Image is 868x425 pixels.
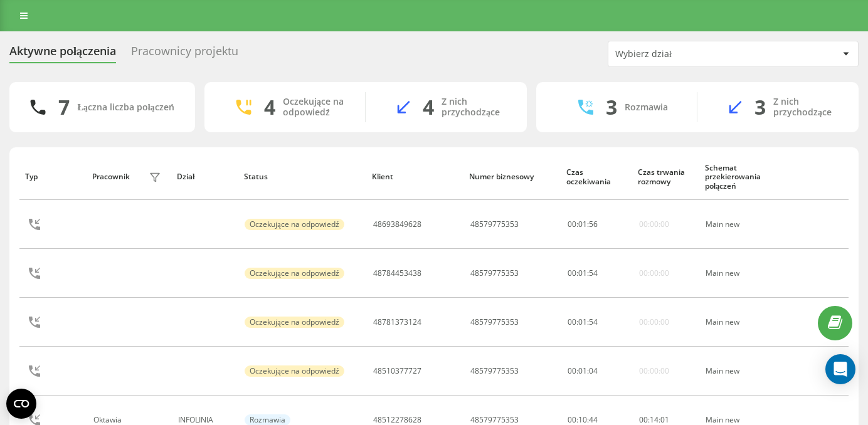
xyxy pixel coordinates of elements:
[650,414,659,425] span: 14
[245,268,344,279] div: Oczekujące na odpowiedź
[9,45,116,64] div: Aktywne połączenia
[589,268,598,278] span: 54
[373,416,421,424] div: 48512278628
[373,220,421,229] div: 48693849628
[131,45,238,64] div: Pracownicy projektu
[773,97,840,118] div: Z nich przychodzące
[706,318,775,327] div: Main new
[638,168,693,186] div: Czas trwania rozmowy
[589,219,598,229] span: 56
[578,219,587,229] span: 01
[245,317,344,328] div: Oczekujące na odpowiedź
[639,367,669,375] div: 00:00:00
[245,219,344,230] div: Oczekujące na odpowiedź
[470,269,519,278] div: 48579775353
[589,317,598,327] span: 54
[25,172,80,181] div: Typ
[373,269,421,278] div: 48784453438
[373,367,421,375] div: 48510377727
[589,365,598,376] span: 04
[606,95,617,119] div: 3
[58,95,70,119] div: 7
[639,318,669,327] div: 00:00:00
[568,416,625,424] div: 00:10:44
[568,318,598,327] div: : :
[566,168,626,186] div: Czas oczekiwania
[6,389,36,419] button: Open CMP widget
[92,172,130,181] div: Pracownik
[568,269,598,278] div: : :
[625,102,668,113] div: Rozmawia
[245,365,344,377] div: Oczekujące na odpowiedź
[470,318,519,327] div: 48579775353
[283,97,346,118] div: Oczekujące na odpowiedź
[178,416,231,424] div: INFOLINIA
[568,268,576,278] span: 00
[470,416,519,424] div: 48579775353
[825,354,855,384] div: Open Intercom Messenger
[568,219,576,229] span: 00
[568,367,598,375] div: : :
[706,416,775,424] div: Main new
[615,49,765,60] div: Wybierz dział
[706,367,775,375] div: Main new
[244,172,361,181] div: Status
[470,367,519,375] div: 48579775353
[578,365,587,376] span: 01
[754,95,766,119] div: 3
[264,95,275,119] div: 4
[469,172,554,181] div: Numer biznesowy
[639,269,669,278] div: 00:00:00
[177,172,232,181] div: Dział
[706,269,775,278] div: Main new
[568,365,576,376] span: 00
[568,220,598,229] div: : :
[423,95,434,119] div: 4
[706,220,775,229] div: Main new
[578,317,587,327] span: 01
[568,317,576,327] span: 00
[660,414,669,425] span: 01
[470,220,519,229] div: 48579775353
[705,164,776,191] div: Schemat przekierowania połączeń
[372,172,457,181] div: Klient
[639,414,648,425] span: 00
[442,97,508,118] div: Z nich przychodzące
[373,318,421,327] div: 48781373124
[578,268,587,278] span: 01
[639,220,669,229] div: 00:00:00
[639,416,669,424] div: : :
[93,416,125,424] div: Oktawia
[77,102,174,113] div: Łączna liczba połączeń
